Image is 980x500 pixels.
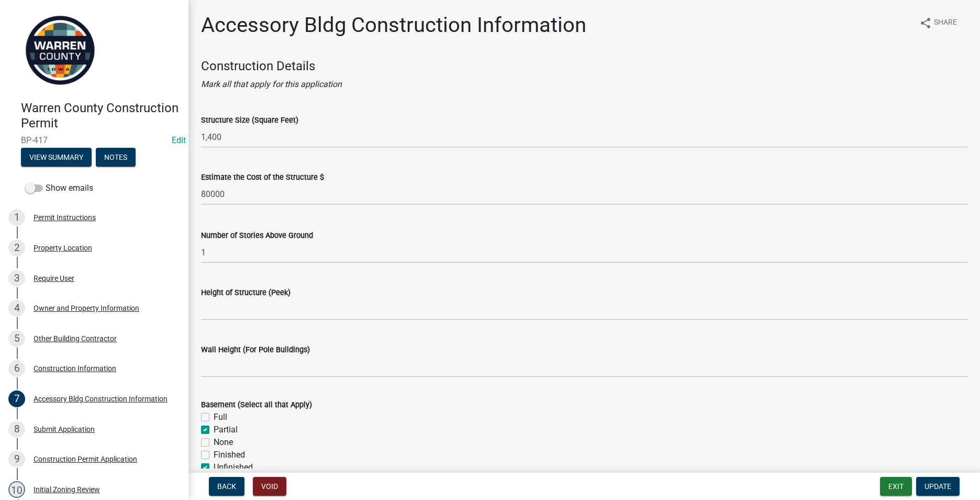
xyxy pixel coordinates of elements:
[8,270,25,287] div: 3
[21,11,99,90] img: Warren County, Iowa
[919,17,932,29] i: share
[21,135,168,145] span: BP-417
[201,289,291,297] label: Height of Structure (Peek)
[880,477,912,496] button: Exit
[934,17,957,29] span: Share
[8,330,25,347] div: 5
[34,275,74,282] div: Require User
[214,436,233,449] label: None
[201,232,313,240] label: Number of Stories Above Ground
[214,461,253,474] label: Unfinished
[8,421,25,438] div: 8
[25,182,93,194] label: Show emails
[34,305,139,312] div: Owner and Property Information
[172,135,186,145] wm-modal-confirm: Edit Application Number
[34,244,92,252] div: Property Location
[925,482,951,491] span: Update
[172,135,186,145] a: Edit
[8,481,25,498] div: 10
[21,148,92,167] button: View Summary
[916,477,960,496] button: Update
[8,451,25,468] div: 9
[21,154,92,162] wm-modal-confirm: Summary
[34,455,137,463] div: Construction Permit Application
[214,449,245,461] label: Finished
[96,154,136,162] wm-modal-confirm: Notes
[8,360,25,377] div: 6
[8,300,25,317] div: 4
[8,390,25,407] div: 7
[34,335,117,342] div: Other Building Contractor
[34,214,96,221] div: Permit Instructions
[214,411,227,423] label: Full
[21,101,180,131] h4: Warren County Construction Permit
[201,346,310,354] label: Wall Height (For Pole Buildings)
[8,240,25,256] div: 2
[253,477,286,496] button: Void
[201,401,312,409] label: Basement (Select all that Apply)
[34,365,116,372] div: Construction Information
[201,79,342,89] i: Mark all that apply for this application
[209,477,244,496] button: Back
[34,395,168,403] div: Accessory Bldg Construction Information
[34,426,95,433] div: Submit Application
[201,13,586,38] h1: Accessory Bldg Construction Information
[8,209,25,226] div: 1
[201,59,967,74] h4: Construction Details
[217,482,236,491] span: Back
[214,423,238,436] label: Partial
[201,117,298,124] label: Structure Size (Square Feet)
[96,148,136,167] button: Notes
[34,486,100,493] div: Initial Zoning Review
[201,174,324,181] label: Estimate the Cost of the Structure $
[911,13,965,33] button: shareShare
